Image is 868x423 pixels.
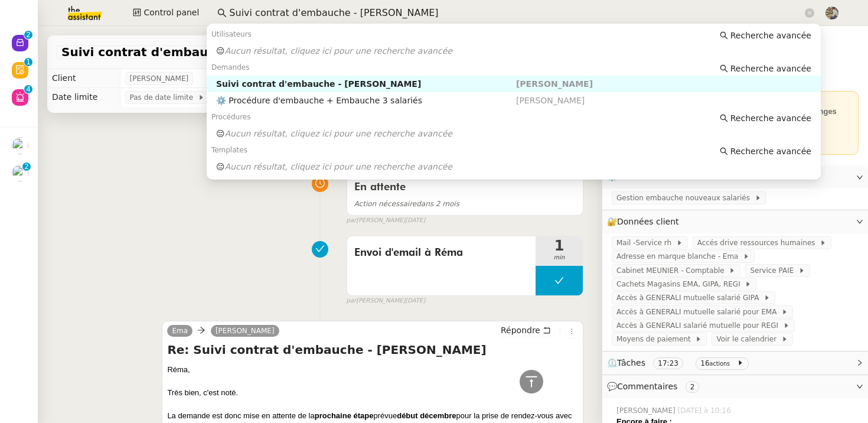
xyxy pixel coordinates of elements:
[216,79,516,89] div: Suivi contrat d'embauche - [PERSON_NAME]
[730,112,811,124] span: Recherche avancée
[616,405,678,416] span: [PERSON_NAME]
[730,30,811,41] span: Recherche avancée
[501,324,540,336] span: Répondre
[653,357,683,369] nz-tag: 17:23
[616,107,837,128] strong: ⚠️ Toujours se connecter à l'adresse RH pour des échanges autres qu'avec [PERSON_NAME]
[617,358,645,367] span: Tâches
[216,129,225,138] span: 😔
[225,129,452,138] span: Aucun résultat, cliquez ici pour une recherche avancée
[26,31,31,41] p: 2
[315,411,374,420] strong: prochaine étape
[750,265,798,276] span: Service PAIE
[602,210,868,233] div: 🔐Données client
[130,73,189,84] span: [PERSON_NAME]
[225,46,452,56] span: Aucun résultat, cliquez ici pour une recherche avancée
[12,165,28,181] img: users%2FHIWaaSoTa5U8ssS5t403NQMyZZE3%2Favatar%2Fa4be050e-05fa-4f28-bbe7-e7e8e4788720
[710,360,730,367] small: actions
[616,278,745,290] span: Cachets Magasins EMA, GIPA, REGI
[347,296,357,306] span: par
[167,326,192,336] a: Ema
[536,239,583,253] span: 1
[211,30,252,38] span: Utilisateurs
[616,320,783,331] span: Accès à GENERALI salarié mutuelle pour REGI
[516,79,593,89] span: [PERSON_NAME]
[47,88,120,107] td: Date limite
[211,326,279,336] a: [PERSON_NAME]
[167,387,578,399] div: Très bien, c'est noté.
[730,63,811,74] span: Recherche avancée
[26,58,31,69] p: 1
[24,58,32,66] nz-badge-sup: 1
[24,85,32,93] nz-badge-sup: 4
[211,113,251,121] span: Procédures
[616,306,781,318] span: Accès à GENERALI mutuelle salarié pour EMA
[24,162,29,173] p: 2
[61,46,306,58] span: Suivi contrat d'embauche - [PERSON_NAME]
[229,5,802,21] input: Rechercher
[354,244,528,262] span: Envoi d'email à Réma
[617,217,679,226] span: Données client
[616,292,763,304] span: Accès à GENERALI mutuelle salarié GIPA
[26,85,31,96] p: 4
[678,405,733,416] span: [DATE] à 10:16
[22,162,31,171] nz-badge-sup: 2
[607,382,704,391] span: 💬
[347,216,357,226] span: par
[536,253,583,263] span: min
[126,5,206,21] button: Control panel
[354,200,459,208] span: dans 2 mois
[225,162,452,171] span: Aucun résultat, cliquez ici pour une recherche avancée
[697,237,820,249] span: Accés drive ressources humaines
[216,46,225,56] span: 😔
[616,333,695,345] span: Moyens de paiement
[607,358,753,367] span: ⏲️
[211,146,247,154] span: Templates
[24,31,32,39] nz-badge-sup: 2
[354,200,417,208] span: Action nécessaire
[716,333,781,345] span: Voir le calendrier
[143,6,199,19] span: Control panel
[12,138,28,154] img: users%2FHIWaaSoTa5U8ssS5t403NQMyZZE3%2Favatar%2Fa4be050e-05fa-4f28-bbe7-e7e8e4788720
[825,6,838,19] img: 388bd129-7e3b-4cb1-84b4-92a3d763e9b7
[405,216,425,226] span: [DATE]
[616,192,755,204] span: Gestion embauche nouveaux salariés
[617,382,677,391] span: Commentaires
[700,359,709,367] span: 16
[167,364,578,376] div: Réma,
[354,182,406,193] span: En attente
[216,162,225,171] span: 😔
[607,215,684,229] span: 🔐
[405,296,425,306] span: [DATE]
[216,95,516,106] div: ⚙️ Procédure d'embauche + Embauche 3 salariés
[397,411,456,420] strong: début décembre
[616,237,676,249] span: Mail -Service rh
[130,92,198,103] span: Pas de date limite
[616,265,729,276] span: Cabinet MEUNIER - Comptable
[47,69,120,88] td: Client
[211,63,250,71] span: Demandes
[730,145,811,157] span: Recherche avancée
[497,324,555,337] button: Répondre
[347,216,426,226] small: [PERSON_NAME]
[167,341,578,358] h4: Re: Suivi contrat d'embauche - [PERSON_NAME]
[602,375,868,398] div: 💬Commentaires 2
[516,96,585,105] span: [PERSON_NAME]
[347,296,426,306] small: [PERSON_NAME]
[686,381,700,393] nz-tag: 2
[602,352,868,375] div: ⏲️Tâches 17:23 16actions
[616,250,743,262] span: Adresse en marque blanche - Ema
